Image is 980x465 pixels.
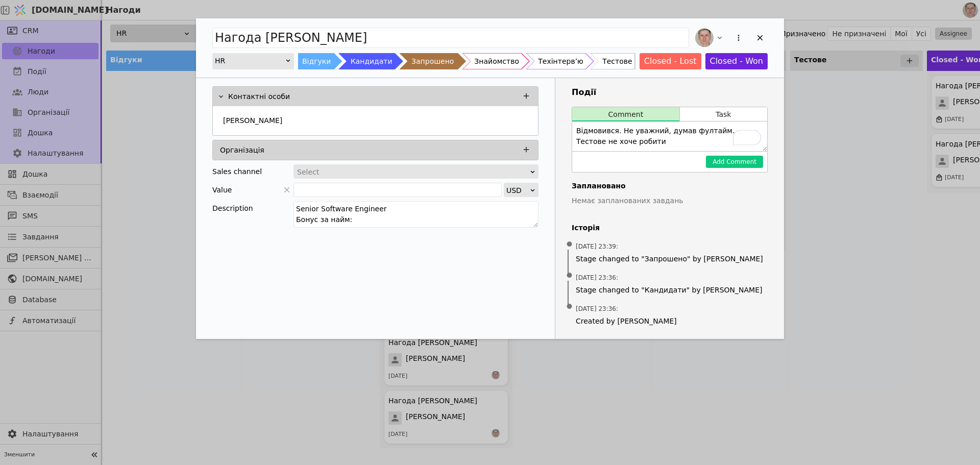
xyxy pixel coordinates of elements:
[695,29,714,47] img: РS
[576,254,764,264] span: Stage changed to "Запрошено" by [PERSON_NAME]
[572,223,768,233] h4: Історія
[302,53,331,69] div: Відгуки
[680,107,767,121] button: Task
[565,294,575,320] span: •
[293,201,538,228] textarea: Senior Software Engineer Бонус за найм: $700 Зарплата від $3500 Досвід роботи Більше 10 років дос...
[228,91,290,102] p: Контактні особи
[212,183,232,197] span: Value
[576,285,764,296] span: Stage changed to "Кандидати" by [PERSON_NAME]
[602,53,632,69] div: Тестове
[212,201,293,215] div: Description
[474,53,519,69] div: Знайомство
[572,86,768,99] h3: Події
[576,273,618,282] span: [DATE] 23:36 :
[572,107,679,121] button: Comment
[297,165,528,179] div: Select
[506,183,529,198] div: USD
[572,121,767,151] textarea: To enrich screen reader interactions, please activate Accessibility in Grammarly extension settings
[196,18,784,339] div: Add Opportunity
[223,115,282,126] p: [PERSON_NAME]
[572,195,768,206] p: Немає запланованих завдань
[215,54,285,68] div: HR
[640,53,701,69] button: Closed - Lost
[538,53,583,69] div: Техінтервʼю
[576,316,764,327] span: Created by [PERSON_NAME]
[565,263,575,289] span: •
[411,53,454,69] div: Запрошено
[351,53,393,69] div: Кандидати
[220,145,264,156] p: Організація
[576,304,618,313] span: [DATE] 23:36 :
[705,53,768,69] button: Closed - Won
[565,232,575,258] span: •
[706,156,763,168] button: Add Comment
[576,242,618,251] span: [DATE] 23:39 :
[212,164,262,179] div: Sales channel
[572,181,768,191] h4: Заплановано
